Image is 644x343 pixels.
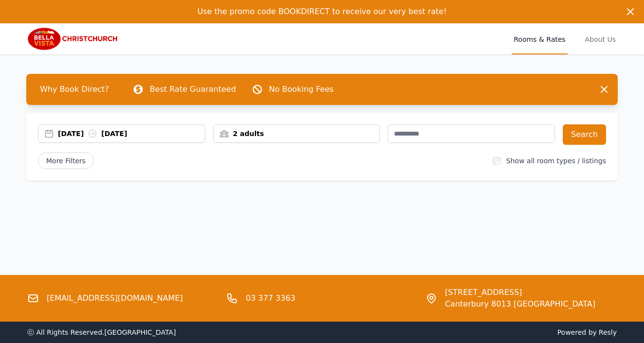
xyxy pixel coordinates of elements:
p: Best Rate Guaranteed [150,84,236,95]
span: Use the promo code BOOKDIRECT to receive our very best rate! [197,7,447,16]
a: About Us [583,23,618,54]
span: Powered by [326,327,617,337]
a: Rooms & Rates [512,23,567,54]
span: Canterbury 8013 [GEOGRAPHIC_DATA] [445,298,595,310]
img: Bella Vista Christchurch [26,27,120,51]
a: Resly [599,328,617,336]
p: No Booking Fees [269,84,334,95]
div: 2 adults [214,129,380,138]
span: [STREET_ADDRESS] [445,287,595,298]
a: 03 377 3363 [246,292,295,304]
div: [DATE] [DATE] [58,129,205,138]
button: Search [563,124,606,145]
span: More Filters [38,153,94,169]
label: Show all room types / listings [506,157,606,165]
span: ⓒ All Rights Reserved. [GEOGRAPHIC_DATA] [27,328,176,336]
a: [EMAIL_ADDRESS][DOMAIN_NAME] [47,292,183,304]
span: Why Book Direct? [32,80,117,99]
